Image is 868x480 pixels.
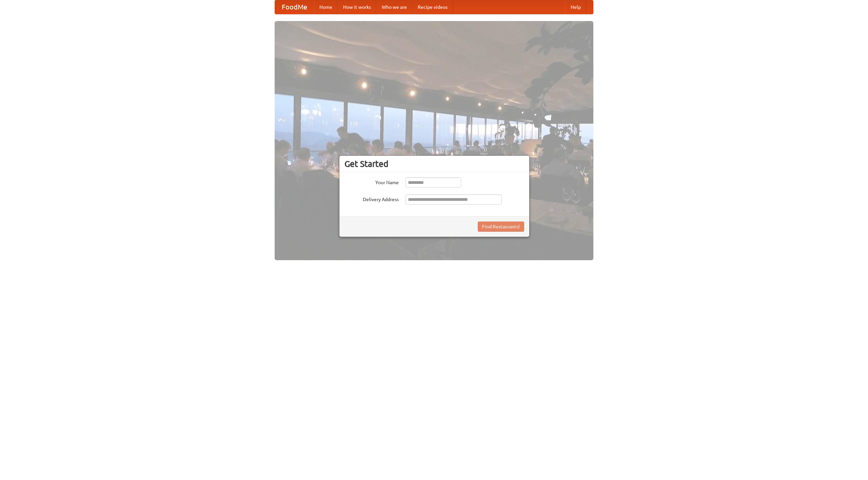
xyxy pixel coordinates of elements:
a: How it works [338,0,376,14]
a: Help [565,0,586,14]
a: FoodMe [275,0,314,14]
label: Delivery Address [344,194,399,203]
a: Recipe videos [412,0,453,14]
a: Home [314,0,338,14]
button: Find Restaurants! [478,222,524,232]
label: Your Name [344,177,399,186]
h3: Get Started [344,159,524,169]
a: Who we are [376,0,412,14]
